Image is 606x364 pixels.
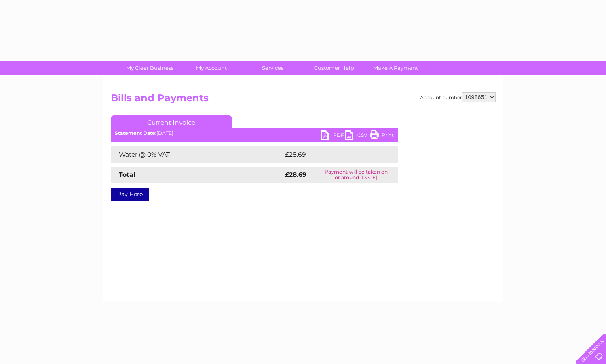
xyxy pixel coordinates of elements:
td: Payment will be taken on or around [DATE] [315,167,398,183]
a: CSV [345,130,370,142]
b: Statement Date: [115,130,156,136]
strong: Total [119,171,135,178]
td: Water @ 0% VAT [111,146,283,163]
a: Pay Here [111,188,149,201]
div: Account number [420,92,496,102]
h2: Bills and Payments [111,92,496,108]
a: Services [239,61,306,75]
td: £28.69 [283,146,382,163]
a: Make A Payment [362,61,429,75]
a: Customer Help [301,61,367,75]
a: My Account [178,61,245,75]
a: Current Invoice [111,115,232,128]
a: My Clear Business [116,61,183,75]
a: PDF [321,130,345,142]
div: [DATE] [111,130,398,136]
strong: £28.69 [285,171,306,178]
a: Print [370,130,394,142]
